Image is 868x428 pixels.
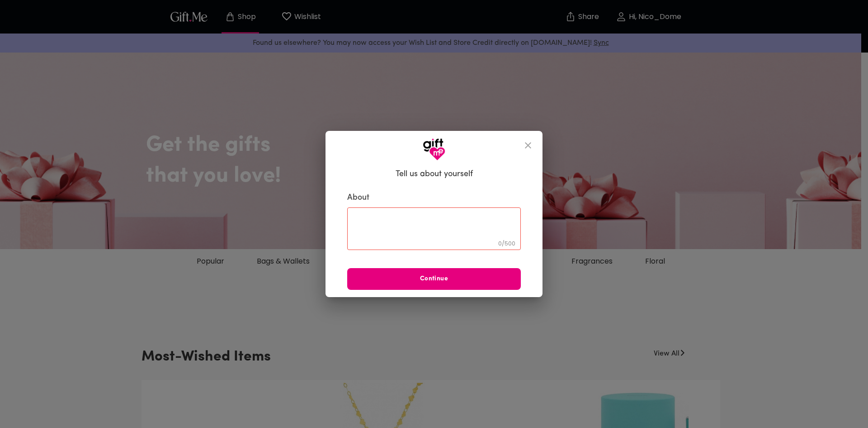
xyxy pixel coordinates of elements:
label: About [347,192,521,203]
button: close [517,135,539,156]
button: Continue [347,268,521,290]
h6: Tell us about yourself [396,169,473,180]
span: Continue [347,274,521,284]
img: GiftMe Logo [423,138,445,161]
span: 0 / 500 [498,240,515,247]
